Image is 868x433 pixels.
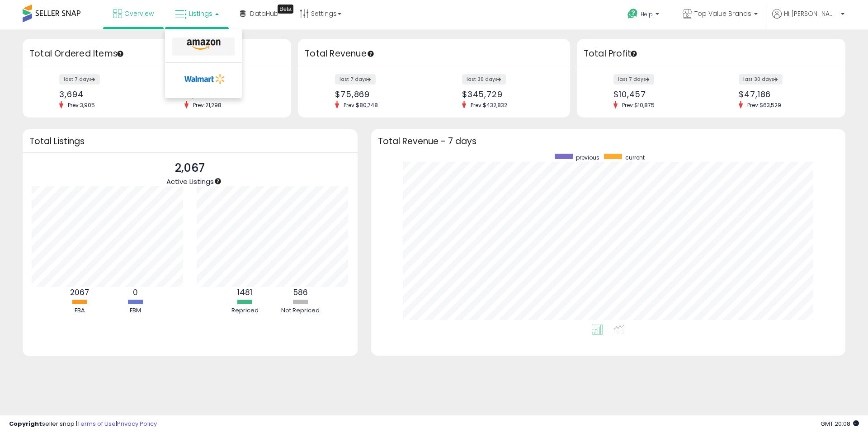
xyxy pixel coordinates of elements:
[29,47,284,60] h3: Total Ordered Items
[739,89,830,99] div: $47,186
[378,138,839,145] h3: Total Revenue - 7 days
[339,101,382,109] span: Prev: $80,748
[784,9,838,18] span: Hi [PERSON_NAME]
[772,9,844,29] a: Hi [PERSON_NAME]
[278,5,293,14] div: Tooltip anchor
[63,101,99,109] span: Prev: 3,905
[576,154,599,161] span: previous
[462,74,506,85] label: last 30 days
[250,9,278,18] span: DataHub
[625,154,645,161] span: current
[694,9,751,18] span: Top Value Brands
[237,287,252,298] b: 1481
[367,50,375,58] div: Tooltip anchor
[739,74,783,85] label: last 30 days
[462,89,554,99] div: $345,729
[335,74,376,85] label: last 7 days
[627,8,638,19] i: Get Help
[743,101,786,109] span: Prev: $63,529
[305,47,563,60] h3: Total Revenue
[620,1,668,29] a: Help
[166,160,214,177] p: 2,067
[274,306,328,315] div: Not Repriced
[218,306,272,315] div: Repriced
[293,287,308,298] b: 586
[613,89,704,99] div: $10,457
[166,177,214,186] span: Active Listings
[124,9,154,18] span: Overview
[613,74,654,85] label: last 7 days
[29,138,351,145] h3: Total Listings
[214,177,222,185] div: Tooltip anchor
[52,306,107,315] div: FBA
[184,89,275,99] div: 16,908
[133,287,138,298] b: 0
[116,50,124,58] div: Tooltip anchor
[630,50,638,58] div: Tooltip anchor
[59,74,100,85] label: last 7 days
[618,101,659,109] span: Prev: $10,875
[641,10,653,18] span: Help
[108,306,162,315] div: FBM
[189,101,226,109] span: Prev: 21,298
[335,89,427,99] div: $75,869
[59,89,150,99] div: 3,694
[584,47,839,60] h3: Total Profit
[70,287,89,298] b: 2067
[466,101,512,109] span: Prev: $432,832
[189,9,212,18] span: Listings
